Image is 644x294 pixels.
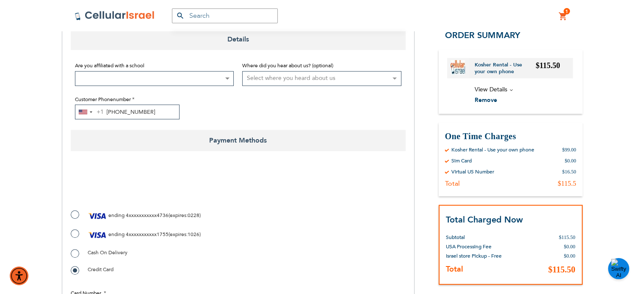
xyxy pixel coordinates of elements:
[71,170,199,203] iframe: reCAPTCHA
[564,253,575,259] span: $0.00
[88,249,127,256] span: Cash On Delivery
[446,243,492,250] span: USA Processing Fee
[475,96,497,104] span: Remove
[445,30,520,41] span: Order Summary
[446,264,463,275] strong: Total
[88,266,113,273] span: Credit Card
[126,231,169,238] span: 4xxxxxxxxxxx1755
[558,11,568,22] a: 1
[170,231,186,238] span: expires
[446,214,523,225] strong: Total Charged Now
[475,61,536,75] a: Kosher Rental - Use your own phone
[242,62,333,69] span: Where did you hear about us? (optional)
[88,209,107,222] img: Visa
[451,60,465,74] img: Kosher Rental - Use your own phone
[564,244,575,250] span: $0.00
[188,212,199,219] span: 0228
[71,130,406,151] span: Payment Methods
[536,61,560,70] span: $115.50
[172,8,278,23] input: Search
[170,212,186,219] span: expires
[188,231,199,238] span: 1026
[475,85,507,93] span: View Details
[562,146,576,153] div: $99.00
[88,228,107,241] img: Visa
[451,157,472,164] div: Sim Card
[71,228,201,241] label: ( : )
[548,265,575,274] span: $115.50
[451,168,494,175] div: Virtual US Number
[108,212,124,219] span: ending
[445,131,576,142] h3: One Time Charges
[558,179,576,188] div: $115.5
[559,234,575,240] span: $115.50
[445,179,460,188] div: Total
[108,231,124,238] span: ending
[75,105,104,119] button: Selected country
[75,104,180,119] input: e.g. 201-555-0123
[562,168,576,175] div: $16.50
[75,62,144,69] span: Are you affiliated with a school
[97,107,104,118] div: +1
[71,29,406,50] span: Details
[10,267,28,285] div: Accessibility Menu
[451,146,534,153] div: Kosher Rental - Use your own phone
[446,226,512,242] th: Subtotal
[71,209,201,222] label: ( : )
[565,8,568,15] span: 1
[446,253,502,259] span: Israel store Pickup - Free
[75,96,131,103] span: Customer Phonenumber
[565,157,576,164] div: $0.00
[75,11,155,21] img: Cellular Israel Logo
[126,212,169,219] span: 4xxxxxxxxxxx4736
